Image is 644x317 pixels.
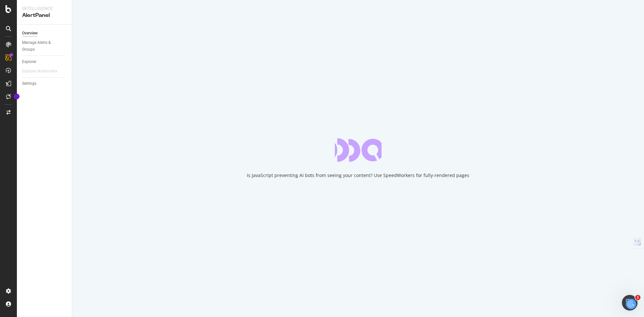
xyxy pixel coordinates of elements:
a: Settings [22,80,67,87]
div: AlertPanel [22,12,67,19]
div: Settings [22,80,36,87]
div: Explorer [22,58,36,65]
a: Overview [22,30,67,37]
div: Is JavaScript preventing AI bots from seeing your content? Use SpeedWorkers for fully-rendered pages [247,172,469,179]
a: Explorer Bookmarks [22,68,64,75]
div: Manage Alerts & Groups [22,39,61,53]
div: Tooltip anchor [14,94,19,99]
a: Explorer [22,58,67,65]
div: Explorer Bookmarks [22,68,57,75]
div: animation [335,138,382,162]
iframe: Intercom live chat [622,295,638,311]
div: Overview [22,30,38,37]
div: Intelligence [22,5,67,12]
span: 1 [635,295,640,300]
a: Manage Alerts & Groups [22,39,67,53]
